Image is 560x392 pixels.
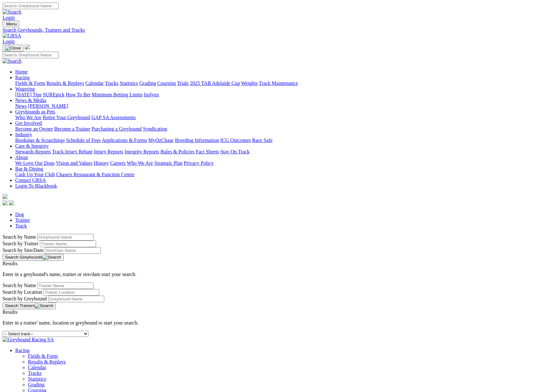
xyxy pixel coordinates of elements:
a: Integrity Reports [125,149,159,154]
a: News & Media [15,98,46,103]
a: Breeding Information [175,138,219,143]
input: Search [3,3,59,9]
div: Industry [15,138,557,143]
a: Dog [15,212,24,217]
a: Tracks [28,370,42,376]
button: Search Greyhounds [3,254,64,261]
a: Coursing [157,80,176,86]
button: Toggle navigation [3,45,23,52]
span: Menu [6,22,17,26]
button: Search Trainers [3,302,56,309]
div: Bar & Dining [15,172,557,177]
input: Search by Greyhound Name [48,296,104,302]
a: Grading [139,80,156,86]
a: Home [15,69,28,74]
p: Enter in a trainer' name, location or greyhound to start your search. [3,320,557,326]
a: Trials [177,80,189,86]
img: logo-grsa-white.png [3,194,8,199]
input: Search [3,52,59,58]
a: Calendar [28,365,46,370]
a: Purchasing a Greyhound [92,126,142,132]
a: Privacy Policy [184,160,214,166]
a: Become an Owner [15,126,53,132]
a: Greyhounds as Pets [15,109,55,114]
a: Industry [15,132,32,137]
a: Bar & Dining [15,166,43,171]
a: Contact GRSA [15,177,46,183]
a: Vision and Values [56,160,92,166]
div: Results [3,261,557,267]
div: Results [3,309,557,315]
a: Minimum Betting Limits [92,92,143,97]
a: Chasers Restaurant & Function Centre [56,172,134,177]
a: Statistics [28,376,46,382]
a: Statistics [120,80,138,86]
a: Get Involved [15,120,42,126]
a: Grading [28,382,44,387]
a: Care & Integrity [15,143,49,149]
a: Fields & Form [28,353,58,359]
a: Login To Blackbook [15,183,57,189]
a: Trainer [15,217,30,223]
a: Racing [15,75,29,80]
a: Stewards Reports [15,149,51,154]
a: Applications & Forms [102,138,147,143]
a: Track [15,223,27,228]
img: Search [3,58,22,64]
a: Stay On Track [220,149,249,154]
div: Racing [15,80,557,86]
input: Search by Greyhound name [37,234,93,241]
img: facebook.svg [3,200,8,205]
a: Bookings & Scratchings [15,138,65,143]
img: Close [5,46,21,51]
input: Search by Trainer Name [37,282,93,289]
a: Syndication [143,126,167,132]
label: Search by Trainer [3,241,39,246]
a: MyOzChase [148,138,174,143]
a: Track Maintenance [259,80,298,86]
a: News [15,103,27,109]
div: Greyhounds as Pets [15,115,557,120]
a: Fact Sheets [196,149,219,154]
a: 2025 TAB Adelaide Cup [190,80,240,86]
img: logo-grsa-white.png [25,44,30,49]
a: We Love Our Dogs [15,160,55,166]
a: Rules & Policies [160,149,195,154]
label: Search by Greyhound [3,296,47,301]
a: Schedule of Fees [66,138,100,143]
input: Search by Trainer Location [43,289,99,296]
a: History [93,160,109,166]
input: Search by Sire/Dam name [45,247,101,254]
label: Search by Name [3,283,36,288]
a: Injury Reports [94,149,123,154]
div: News & Media [15,103,557,109]
a: Race Safe [252,138,272,143]
img: GRSA [3,33,21,39]
a: [PERSON_NAME] [28,103,68,109]
div: Get Involved [15,126,557,132]
img: Search [3,9,22,15]
a: How To Bet [66,92,91,97]
a: Cash Up Your Club [15,172,55,177]
a: Isolynx [144,92,159,97]
a: SUREpick [43,92,64,97]
a: Weights [241,80,258,86]
a: GAP SA Assessments [92,115,136,120]
img: Search [43,255,61,260]
input: Search by Trainer name [40,241,96,247]
label: Search by Location [3,289,42,295]
a: Search Greyhounds, Trainers and Tracks [3,27,557,33]
a: Track Injury Rebate [52,149,93,154]
a: About [15,155,28,160]
a: Login [3,15,15,20]
a: Who We Are [15,115,42,120]
a: Results & Replays [28,359,66,364]
label: Search by Sire/Dam [3,247,43,253]
a: Login [3,39,15,44]
a: Tracks [105,80,119,86]
a: Calendar [85,80,104,86]
a: Careers [110,160,126,166]
button: Toggle navigation [3,21,19,27]
a: ICG Outcomes [220,138,251,143]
